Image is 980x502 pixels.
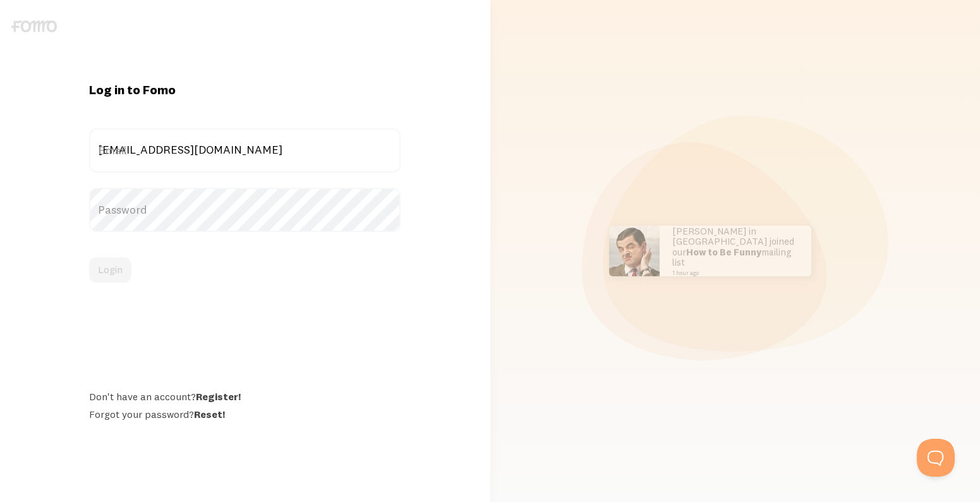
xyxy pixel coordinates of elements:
[89,128,401,173] label: Email
[89,82,401,98] h1: Log in to Fomo
[89,390,401,403] div: Don't have an account?
[194,408,225,420] a: Reset!
[917,439,955,477] iframe: Help Scout Beacon - Open
[89,408,401,420] div: Forgot your password?
[196,390,241,403] a: Register!
[89,188,401,232] label: Password
[11,20,57,32] img: fomo-logo-gray-b99e0e8ada9f9040e2984d0d95b3b12da0074ffd48d1e5cb62ac37fc77b0b268.svg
